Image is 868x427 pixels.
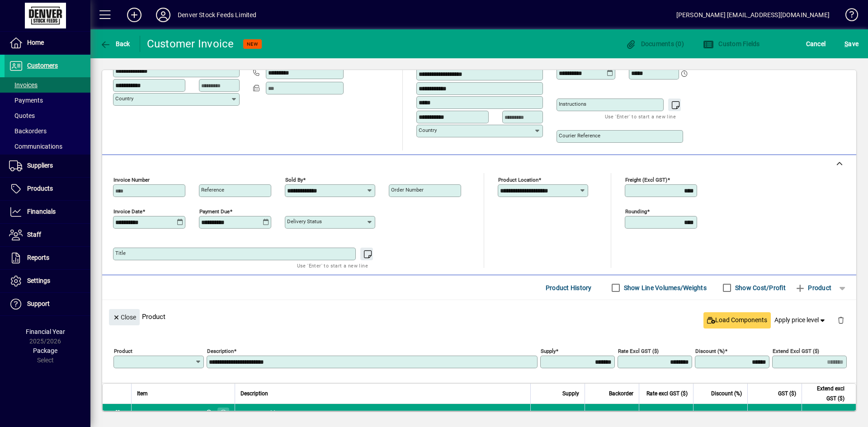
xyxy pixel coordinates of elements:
td: 8461.20 [802,404,856,422]
div: 660.0000 [645,408,688,418]
span: Item [137,389,148,399]
span: Apply price level [774,315,827,325]
button: Delete [830,309,852,331]
a: Home [5,32,90,54]
span: Home [27,39,44,46]
mat-label: Product [114,348,132,354]
mat-label: Country [419,127,437,133]
button: Profile [149,7,178,23]
button: Cancel [804,36,828,52]
span: Financials [27,208,56,215]
div: Product [102,300,856,333]
button: Load Components [703,312,771,328]
mat-hint: Use 'Enter' to start a new line [297,260,368,271]
span: Staff [27,231,41,238]
span: S [844,40,848,47]
mat-label: Description [207,348,234,354]
label: Show Line Volumes/Weights [622,283,707,292]
a: Quotes [5,108,90,123]
mat-label: Rate excl GST ($) [618,348,659,354]
button: Product [790,280,836,296]
a: Reports [5,247,90,269]
button: Custom Fields [701,36,762,52]
span: Rate excl GST ($) [646,389,688,399]
mat-label: Title [115,250,126,256]
mat-label: Rounding [625,208,647,215]
mat-label: Delivery status [287,218,322,225]
mat-label: Discount (%) [695,348,725,354]
button: Product History [542,280,595,296]
mat-label: Freight (excl GST) [625,177,667,183]
span: Communications [9,143,62,150]
span: Quotes [9,112,35,119]
td: 1269.18 [747,404,802,422]
span: Close [113,310,136,325]
mat-label: Courier Reference [559,132,600,139]
span: Custom Fields [703,40,760,47]
button: Apply price level [771,312,830,328]
a: Products [5,178,90,200]
div: [PERSON_NAME] [EMAIL_ADDRESS][DOMAIN_NAME] [676,8,830,22]
span: 12.8200 [555,408,579,418]
a: Support [5,293,90,315]
app-page-header-button: Delete [830,316,852,324]
mat-label: Sold by [285,177,303,183]
span: Denver Gold + DDG #56220 [241,408,320,418]
app-page-header-button: Close [107,313,142,321]
div: Denver Stock Feeds Limited [178,8,257,22]
span: Backorders [9,127,47,135]
a: Payments [5,93,90,108]
div: Customer Invoice [147,37,234,51]
label: Show Cost/Profit [733,283,786,292]
span: Documents (0) [625,40,684,47]
mat-label: Supply [541,348,556,354]
a: Staff [5,224,90,246]
span: Product History [546,281,592,295]
mat-label: Order number [391,187,424,193]
span: Cancel [806,37,826,51]
a: Settings [5,270,90,292]
span: Products [27,185,53,192]
span: Discount (%) [711,389,742,399]
a: Financials [5,201,90,223]
app-page-header-button: Back [90,36,140,52]
mat-label: Extend excl GST ($) [773,348,819,354]
button: Save [842,36,861,52]
a: Communications [5,139,90,154]
mat-label: Reference [201,187,224,193]
span: Package [33,347,57,354]
a: Invoices [5,77,90,93]
span: GST ($) [778,389,796,399]
button: Back [98,36,132,52]
span: NEW [247,41,258,47]
span: Backorder [609,389,633,399]
mat-label: Payment due [199,208,230,215]
span: ave [844,37,859,51]
mat-label: Product location [498,177,538,183]
span: Settings [27,277,50,284]
span: Load Components [707,315,767,325]
span: Payments [9,97,43,104]
a: Backorders [5,123,90,139]
mat-hint: Use 'Enter' to start a new line [605,111,676,122]
button: Documents (0) [623,36,686,52]
div: DA1200+DDG [137,408,177,418]
span: Customers [27,62,58,69]
span: Extend excl GST ($) [807,384,844,404]
span: DENVER STOCKFEEDS LTD [203,408,213,418]
button: Close [109,309,140,325]
span: Supply [562,389,579,399]
span: Description [241,389,268,399]
button: Add [120,7,149,23]
span: Support [27,300,50,307]
td: 0.0000 [693,404,747,422]
mat-label: Country [115,95,133,102]
span: Product [795,281,831,295]
a: Suppliers [5,155,90,177]
span: Financial Year [26,328,65,335]
a: Knowledge Base [839,2,857,31]
span: Back [100,40,130,47]
mat-label: Invoice number [113,177,150,183]
span: Reports [27,254,49,261]
mat-label: Instructions [559,101,586,107]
